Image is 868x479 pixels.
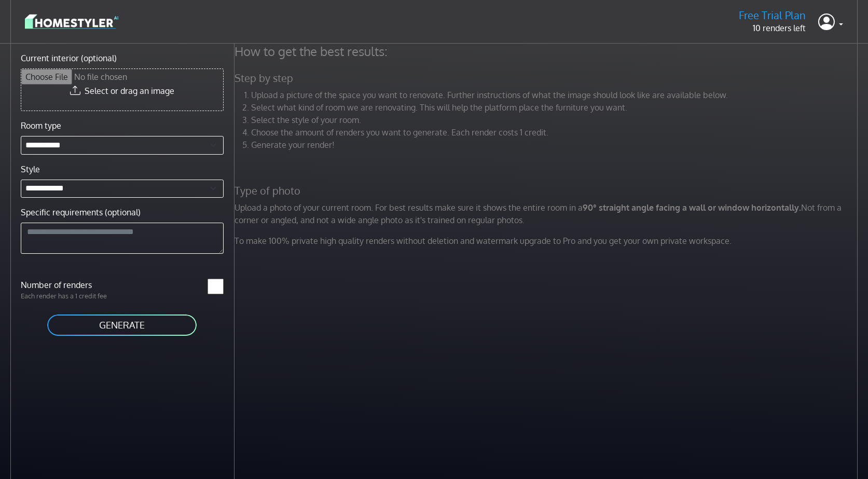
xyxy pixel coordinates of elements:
[21,206,141,218] label: Specific requirements (optional)
[228,201,866,226] p: Upload a photo of your current room. For best results make sure it shows the entire room in a Not...
[228,44,866,59] h4: How to get the best results:
[228,184,866,197] h5: Type of photo
[15,279,122,291] label: Number of renders
[228,72,866,85] h5: Step by step
[46,313,198,337] button: GENERATE
[228,235,866,247] p: To make 100% private high quality renders without deletion and watermark upgrade to Pro and you g...
[25,12,118,31] img: logo-3de290ba35641baa71223ecac5eacb59cb85b4c7fdf211dc9aaecaaee71ea2f8.svg
[21,163,40,175] label: Style
[251,139,860,151] li: Generate your render!
[21,119,61,132] label: Room type
[251,89,860,101] li: Upload a picture of the space you want to renovate. Further instructions of what the image should...
[583,202,801,213] strong: 90° straight angle facing a wall or window horizontally.
[251,114,860,126] li: Select the style of your room.
[21,52,117,64] label: Current interior (optional)
[739,22,806,34] p: 10 renders left
[739,9,806,22] h5: Free Trial Plan
[251,101,860,114] li: Select what kind of room we are renovating. This will help the platform place the furniture you w...
[15,291,122,301] p: Each render has a 1 credit fee
[251,126,860,139] li: Choose the amount of renders you want to generate. Each render costs 1 credit.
